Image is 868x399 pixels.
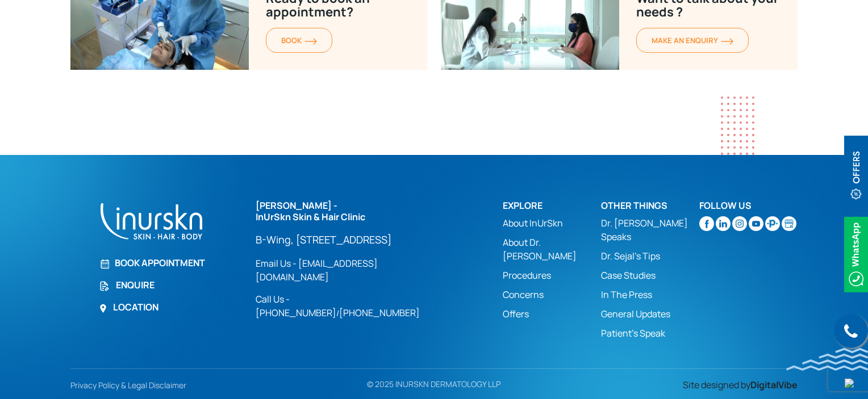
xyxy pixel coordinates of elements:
[256,200,444,222] h2: [PERSON_NAME] - InUrSkn Skin & Hair Clinic
[503,268,601,282] a: Procedures
[339,306,420,319] a: [PHONE_NUMBER]
[318,378,551,390] div: © 2025 INURSKN DERMATOLOGY LLP
[601,216,699,243] a: Dr. [PERSON_NAME] Speaks
[557,378,804,392] div: Site designed by
[281,35,317,45] span: BOOK
[652,35,733,45] span: MAKE AN enquiry
[256,233,444,246] a: B-Wing, [STREET_ADDRESS]
[304,38,317,45] img: orange-arrow
[256,293,336,319] a: Call Us - [PHONE_NUMBER]
[845,379,854,388] img: up-blue-arrow.svg
[782,216,796,231] img: Skin-and-Hair-Clinic
[99,200,204,242] img: inurskn-footer-logo
[750,379,798,391] span: DigitalVibe
[99,280,110,292] img: Enquire
[749,216,763,231] img: youtube
[601,268,699,282] a: Case Studies
[256,200,489,319] div: /
[99,300,242,314] a: Location
[99,259,109,269] img: Book Appointment
[636,28,749,53] a: MAKE AN enquiryorange-arrow
[503,216,601,230] a: About InUrSkn
[503,236,601,263] a: About Dr. [PERSON_NAME]
[503,200,601,211] h2: Explore
[786,348,868,371] img: bluewave
[699,200,798,211] h2: Follow Us
[721,96,754,155] img: dotes1
[601,288,699,301] a: In The Press
[716,216,731,231] img: linkedin
[256,257,444,284] a: Email Us - [EMAIL_ADDRESS][DOMAIN_NAME]
[721,38,733,45] img: orange-arrow
[503,288,601,301] a: Concerns
[601,249,699,263] a: Dr. Sejal's Tips
[503,307,601,321] a: Offers
[601,326,699,340] a: Patient’s Speak
[601,200,699,211] h2: Other Things
[99,304,107,313] img: Location
[732,216,747,231] img: instagram
[765,216,780,231] img: sejal-saheta-dermatologist
[266,28,332,53] a: BOOKorange-arrow
[601,307,699,321] a: General Updates
[99,256,242,270] a: Book Appointment
[844,247,868,259] a: Whatsappicon
[844,217,868,292] img: Whatsappicon
[99,278,242,292] a: Enquire
[70,380,192,390] a: Privacy Policy & Legal Disclaimer
[844,136,868,211] img: offerBt
[699,216,714,231] img: facebook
